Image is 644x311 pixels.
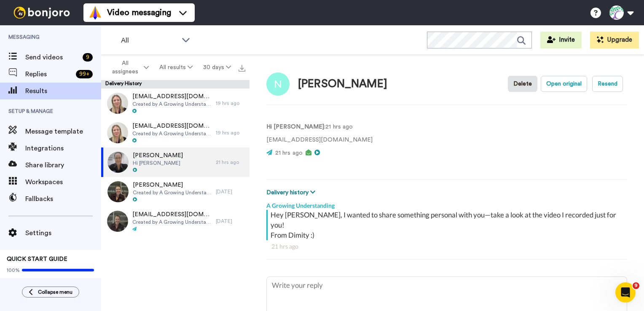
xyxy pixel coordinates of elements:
[132,130,212,137] span: Created by A Growing Understanding
[216,188,245,195] div: [DATE]
[107,122,128,143] img: 26785a4b-7bdf-4c44-a3e3-25a4153e0f12-thumb.jpg
[107,93,128,114] img: fe1ddc63-5f81-410c-9999-c217b99f548d-thumb.jpg
[633,282,639,289] span: 9
[132,210,212,219] span: [EMAIL_ADDRESS][DOMAIN_NAME]
[216,129,245,136] div: 19 hrs ago
[107,181,129,202] img: 83af8d9f-50e4-4a27-859b-7bd0883ebfc1-thumb.jpg
[271,242,622,251] div: 21 hrs ago
[7,267,20,273] span: 100%
[266,136,373,145] p: [EMAIL_ADDRESS][DOMAIN_NAME]
[541,76,587,92] button: Open original
[101,147,250,177] a: [PERSON_NAME]Hi [PERSON_NAME]21 hrs ago
[592,76,623,92] button: Resend
[76,70,93,78] div: 99 +
[25,52,79,62] span: Send videos
[216,100,245,107] div: 19 hrs ago
[25,143,101,153] span: Integrations
[133,160,183,166] span: Hi [PERSON_NAME]
[133,151,183,160] span: [PERSON_NAME]
[615,282,636,303] iframe: Intercom live chat
[216,159,245,166] div: 21 hrs ago
[239,65,245,72] img: export.svg
[132,101,212,107] span: Created by A Growing Understanding
[101,88,250,118] a: [EMAIL_ADDRESS][DOMAIN_NAME]Created by A Growing Understanding19 hrs ago
[22,287,79,298] button: Collapse menu
[266,72,290,96] img: Image of Natasha
[590,32,639,48] button: Upgrade
[107,7,171,19] span: Video messaging
[25,86,101,96] span: Results
[121,35,177,46] span: All
[25,194,101,204] span: Fallbacks
[266,197,627,210] div: A Growing Understanding
[89,6,102,19] img: vm-color.svg
[275,150,303,156] span: 21 hrs ago
[266,188,318,197] button: Delivery history
[25,126,101,137] span: Message template
[101,80,250,88] div: Delivery History
[198,60,236,75] button: 30 days
[216,218,245,225] div: [DATE]
[25,160,101,170] span: Share library
[298,78,387,90] div: [PERSON_NAME]
[107,152,129,173] img: e192663a-1669-4f36-b930-f28f0fb9db7a-thumb.jpg
[154,60,198,75] button: All results
[266,123,373,131] p: : 21 hrs ago
[107,211,128,232] img: fbfa0466-5cfb-4620-8c4b-3c7f849acb14-thumb.jpg
[101,177,250,206] a: [PERSON_NAME]Created by A Growing Understanding[DATE]
[266,124,324,130] strong: Hi [PERSON_NAME]
[108,59,142,76] span: All assignees
[10,7,73,19] img: bj-logo-header-white.svg
[101,118,250,147] a: [EMAIL_ADDRESS][DOMAIN_NAME]Created by A Growing Understanding19 hrs ago
[7,256,67,262] span: QUICK START GUIDE
[101,206,250,236] a: [EMAIL_ADDRESS][DOMAIN_NAME]Created by A Growing Understanding[DATE]
[132,219,212,225] span: Created by A Growing Understanding
[271,210,625,240] div: Hey [PERSON_NAME], I wanted to share something personal with you—take a look at the video I recor...
[236,61,248,74] button: Export all results that match these filters now.
[132,122,212,130] span: [EMAIL_ADDRESS][DOMAIN_NAME]
[25,69,72,79] span: Replies
[133,181,212,189] span: [PERSON_NAME]
[132,92,212,101] span: [EMAIL_ADDRESS][DOMAIN_NAME]
[83,53,93,62] div: 9
[103,56,154,79] button: All assignees
[25,177,101,187] span: Workspaces
[540,32,582,48] button: Invite
[38,289,72,295] span: Collapse menu
[25,228,101,238] span: Settings
[133,189,212,196] span: Created by A Growing Understanding
[508,76,537,92] button: Delete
